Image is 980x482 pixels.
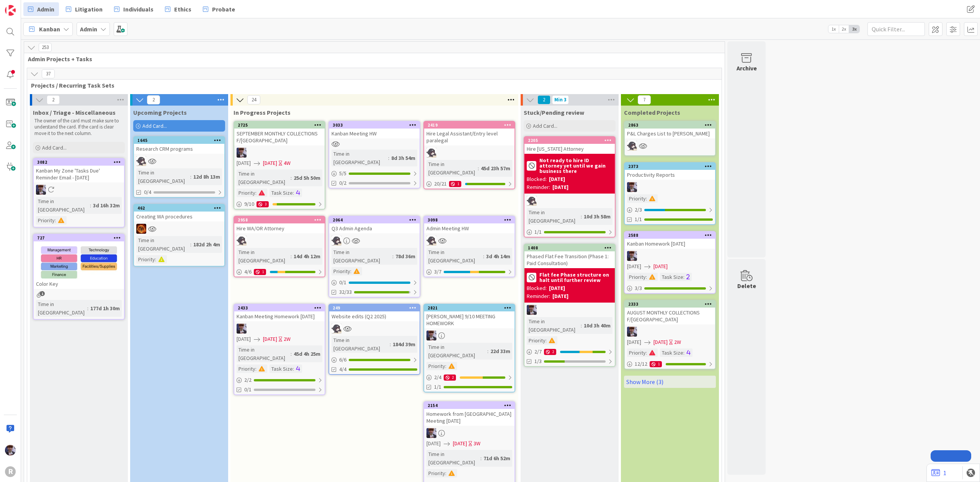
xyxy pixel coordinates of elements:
[234,267,325,277] div: 4/61
[424,179,514,189] div: 20/211
[263,159,277,167] span: [DATE]
[428,403,514,408] div: 2154
[627,141,637,151] img: KN
[527,292,550,300] div: Reminder:
[527,183,550,191] div: Reminder:
[284,159,291,167] div: 4W
[635,206,642,214] span: 2 / 3
[339,356,346,364] span: 6 / 6
[627,327,637,337] img: ML
[445,362,446,370] span: :
[660,273,683,281] div: Task Size
[234,324,325,334] div: ML
[339,365,346,373] span: 4/4
[136,156,146,166] img: KN
[627,194,646,203] div: Priority
[234,122,325,129] div: 2725
[238,122,325,128] div: 2725
[36,216,55,225] div: Priority
[237,345,291,362] div: Time in [GEOGRAPHIC_DATA]
[849,25,859,33] span: 3x
[625,327,715,337] div: ML
[444,375,456,381] div: 2
[653,262,668,270] span: [DATE]
[524,251,615,268] div: Phased Flat Fee Transition (Phase 1: Paid Consultation)
[428,122,514,128] div: 2419
[37,235,124,241] div: 727
[61,2,107,16] a: Litigation
[234,109,291,116] span: In Progress Projects
[237,365,255,373] div: Priority
[350,267,351,275] span: :
[426,236,436,246] img: KN
[134,205,224,221] div: 462Creating WA procedures
[134,144,224,154] div: Research CRM programs
[424,402,514,426] div: 2154Homework from [GEOGRAPHIC_DATA] Meeting [DATE]
[527,175,547,183] div: Blocked:
[527,336,546,345] div: Priority
[533,122,557,129] span: Add Card...
[174,5,191,14] span: Ethics
[449,181,461,187] div: 1
[627,182,637,192] img: ML
[333,305,420,311] div: 249
[482,454,512,462] div: 71d 6h 52m
[284,335,291,343] div: 2W
[36,300,87,317] div: Time in [GEOGRAPHIC_DATA]
[237,169,291,186] div: Time in [GEOGRAPHIC_DATA]
[329,355,420,365] div: 6/6
[339,288,352,296] span: 32/33
[524,347,615,357] div: 2/72
[546,336,547,345] span: :
[134,137,224,144] div: 1645
[434,383,441,391] span: 1/1
[292,350,322,358] div: 45d 4h 25m
[625,232,715,239] div: 2588
[88,304,122,313] div: 177d 1h 30m
[329,129,420,138] div: Kanban Meeting HW
[424,305,514,328] div: 2821[PERSON_NAME] 9/10 MEETING HOMEWORK
[37,5,54,14] span: Admin
[424,148,514,158] div: KN
[36,185,46,195] img: ML
[426,248,483,265] div: Time in [GEOGRAPHIC_DATA]
[291,350,292,358] span: :
[428,217,514,223] div: 3098
[931,468,946,477] a: 1
[524,109,584,116] span: Stuck/Pending review
[646,194,647,203] span: :
[524,244,615,251] div: 1408
[483,252,484,261] span: :
[524,244,615,268] div: 1408Phased Flat Fee Transition (Phase 1: Paid Consultation)
[426,450,480,467] div: Time in [GEOGRAPHIC_DATA]
[191,240,222,249] div: 182d 2h 4m
[136,168,190,185] div: Time in [GEOGRAPHIC_DATA]
[628,122,715,128] div: 2863
[484,252,512,261] div: 3d 4h 14m
[628,301,715,307] div: 2333
[625,163,715,170] div: 2373
[198,2,240,16] a: Probate
[428,305,514,311] div: 2821
[329,169,420,178] div: 5/5
[424,311,514,328] div: [PERSON_NAME] 9/10 MEETING HOMEWORK
[627,262,641,270] span: [DATE]
[329,305,420,311] div: 249
[534,348,542,356] span: 2 / 7
[426,331,436,340] img: ML
[625,301,715,324] div: 2333AUGUST MONTHLY COLLECTIONS F/[GEOGRAPHIC_DATA]
[534,357,542,365] span: 1/3
[625,239,715,249] div: Kanban Homework [DATE]
[34,118,123,137] p: The owner of the card must make sure to understand the card. If the card is clear move it to the ...
[582,321,612,330] div: 10d 3h 40m
[34,234,124,241] div: 727
[424,122,514,145] div: 2419Hire Legal Assistant/Entry level paralegal
[134,156,224,166] div: KN
[237,324,247,334] img: ML
[646,348,647,357] span: :
[80,25,97,33] b: Admin
[237,148,247,158] img: ML
[247,95,260,104] span: 24
[47,95,60,104] span: 2
[329,122,420,138] div: 3033Kanban Meeting HW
